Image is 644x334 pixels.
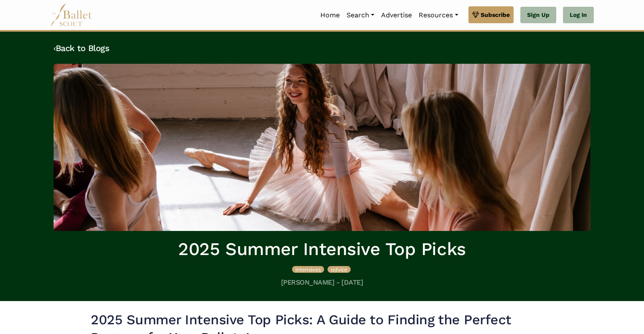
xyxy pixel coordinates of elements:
a: Home [317,6,343,24]
a: Log In [563,7,594,24]
a: ‹Back to Blogs [54,43,109,53]
a: intensives [292,265,326,273]
img: header_image.img [54,64,590,231]
h1: 2025 Summer Intensive Top Picks [54,238,590,261]
a: Resources [415,6,461,24]
a: advice [327,265,351,273]
h5: [PERSON_NAME] - [DATE] [54,278,590,287]
img: gem.svg [472,10,479,19]
span: advice [331,266,347,273]
a: Sign Up [520,7,556,24]
span: intensives [295,266,321,273]
span: Subscribe [481,10,510,19]
a: Search [343,6,378,24]
code: ‹ [54,43,56,53]
a: Advertise [378,6,415,24]
a: Subscribe [468,6,514,23]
